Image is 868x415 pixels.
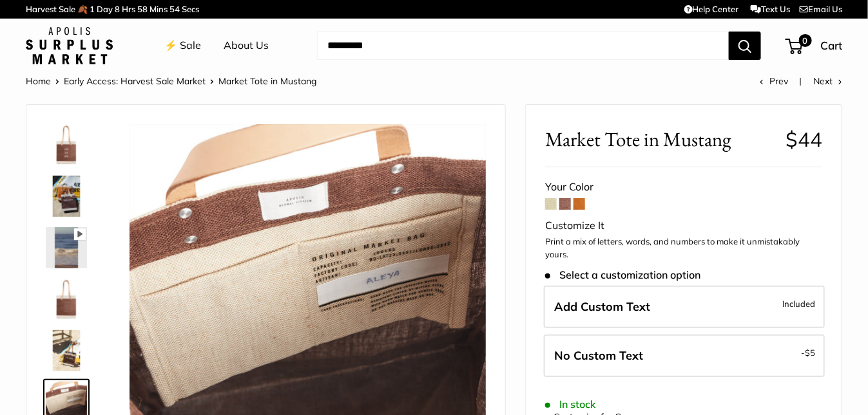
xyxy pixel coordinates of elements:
[800,4,842,14] a: Email Us
[46,124,87,165] img: Market Tote in Mustang
[545,178,822,197] div: Your Color
[760,75,788,87] a: Prev
[26,73,316,89] nav: Breadcrumb
[545,269,700,281] span: Select a customization option
[137,4,148,14] span: 58
[786,127,822,152] span: $44
[64,75,206,87] a: Early Access: Harvest Sale Market
[545,216,822,235] div: Customize It
[218,75,316,87] span: Market Tote in Mustang
[782,296,815,311] span: Included
[545,127,775,151] span: Market Tote in Mustang
[43,173,90,219] a: Market Tote in Mustang
[90,4,95,14] span: 1
[149,4,168,14] span: Mins
[545,398,596,410] span: In stock
[554,348,643,363] span: No Custom Text
[169,4,180,14] span: 54
[26,27,113,64] img: Apolis: Surplus Market
[787,35,842,56] a: 0 Cart
[544,335,825,377] label: Leave Blank
[46,279,87,320] img: Market Tote in Mustang
[729,32,761,60] button: Search
[26,75,51,87] a: Home
[46,330,87,371] img: Market Tote in Mustang
[545,235,822,261] p: Print a mix of letters, words, and numbers to make it unmistakably yours.
[684,4,739,14] a: Help Center
[182,4,199,14] span: Secs
[805,347,815,358] span: $5
[554,299,650,314] span: Add Custom Text
[46,176,87,217] img: Market Tote in Mustang
[801,345,815,360] span: -
[813,75,842,87] a: Next
[820,39,842,52] span: Cart
[43,225,90,271] a: Market Tote in Mustang
[544,286,825,328] label: Add Custom Text
[97,4,113,14] span: Day
[115,4,120,14] span: 8
[317,32,729,60] input: Search...
[122,4,135,14] span: Hrs
[46,227,87,268] img: Market Tote in Mustang
[224,36,269,55] a: About Us
[751,4,790,14] a: Text Us
[164,36,201,55] a: ⚡️ Sale
[43,122,90,168] a: Market Tote in Mustang
[799,34,812,47] span: 0
[43,327,90,374] a: Market Tote in Mustang
[43,276,90,322] a: Market Tote in Mustang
